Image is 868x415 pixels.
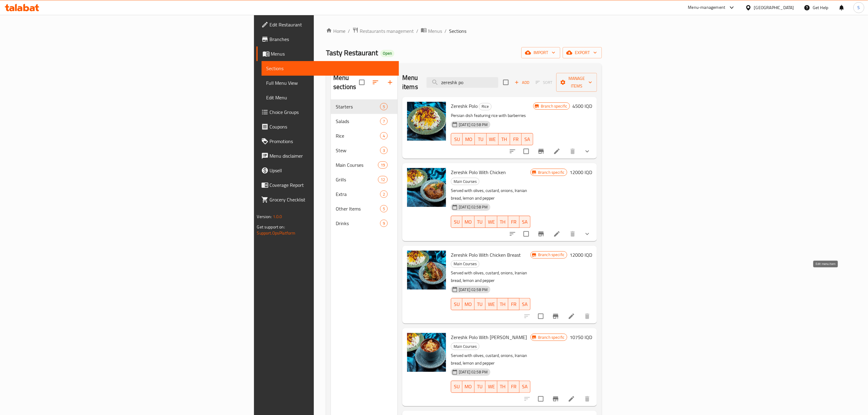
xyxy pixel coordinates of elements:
button: Add section [383,75,397,90]
span: Grocery Checklist [270,196,394,203]
span: 12 [378,177,387,183]
span: Select to update [520,228,533,240]
button: TU [475,216,485,228]
span: Branch specific [536,170,567,175]
span: Main Courses [451,260,479,267]
div: Stew3 [331,143,397,158]
span: WE [489,135,496,144]
span: Branch specific [536,252,567,258]
span: 2 [380,191,387,197]
a: Branches [256,32,399,46]
span: WE [488,382,495,391]
button: Add [512,78,532,87]
span: TU [477,135,484,144]
span: Starters [336,103,380,110]
button: delete [565,144,580,159]
span: Zereshk Polo [451,101,478,111]
a: Edit Menu [262,90,399,105]
span: 5 [380,104,387,110]
div: items [378,176,388,183]
a: Edit menu item [553,148,561,155]
div: [GEOGRAPHIC_DATA] [754,4,794,11]
span: Sort sections [368,75,383,90]
a: Edit menu item [568,395,575,403]
button: TH [499,133,510,145]
span: SA [522,382,528,391]
span: 7 [380,118,387,124]
div: items [380,220,388,227]
span: Get support on: [257,223,285,231]
span: Branch specific [538,103,570,109]
span: TH [500,382,506,391]
p: Persian dish featuring rice with barberries [451,112,533,119]
span: Rice [479,103,491,110]
a: Full Menu View [262,76,399,90]
h2: Menu items [402,73,419,91]
button: delete [580,309,595,324]
span: [DATE] 02:58 PM [456,122,490,128]
button: Branch-specific-item [548,392,563,406]
span: Stew [336,147,380,154]
div: Other Items5 [331,201,397,216]
span: Main Courses [451,343,479,350]
span: SA [522,300,528,309]
a: Menu disclaimer [256,149,399,163]
button: SU [451,133,463,145]
span: Edit Menu [266,94,394,101]
div: Salads [336,118,380,125]
span: Main Courses [451,178,479,185]
span: MO [465,382,472,391]
button: show more [580,227,595,241]
span: Coverage Report [270,181,394,189]
span: Extra [336,190,380,198]
h6: 12000 IQD [570,168,592,177]
span: TH [501,135,508,144]
p: Served with olives, custard, onions, Iranian bread, lemon and pepper [451,269,530,284]
button: TH [497,381,508,393]
span: TU [477,300,483,309]
div: Main Courses [451,260,479,268]
a: Promotions [256,134,399,149]
button: Branch-specific-item [534,227,548,241]
span: Branches [270,36,394,43]
button: SA [520,298,530,310]
span: 3 [380,148,387,153]
button: Manage items [556,73,597,92]
button: sort-choices [505,227,520,241]
div: items [380,103,388,110]
span: Version: [257,213,272,221]
span: 5 [380,206,387,212]
button: WE [485,216,497,228]
button: import [521,47,560,58]
button: FR [508,381,519,393]
a: Grocery Checklist [256,192,399,207]
svg: Show Choices [584,230,591,238]
button: WE [487,133,499,145]
span: Select all sections [355,76,368,89]
span: FR [511,218,517,226]
div: Rice [336,132,380,139]
span: S [858,4,860,11]
a: Edit menu item [553,230,561,238]
div: Rice4 [331,129,397,143]
span: SA [524,135,531,144]
h6: 12000 IQD [570,251,592,259]
div: Extra2 [331,187,397,201]
span: SU [454,382,460,391]
span: 19 [378,162,387,168]
span: Select to update [534,393,547,405]
img: Zereshk Polo With Qima Potato [407,333,446,372]
div: items [380,132,388,139]
button: MO [463,133,475,145]
img: Zereshk Polo [407,102,446,141]
span: FR [511,300,517,309]
span: Sections [449,27,466,35]
span: MO [465,218,472,226]
span: Upsell [270,167,394,174]
span: Promotions [270,138,394,145]
button: delete [565,227,580,241]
